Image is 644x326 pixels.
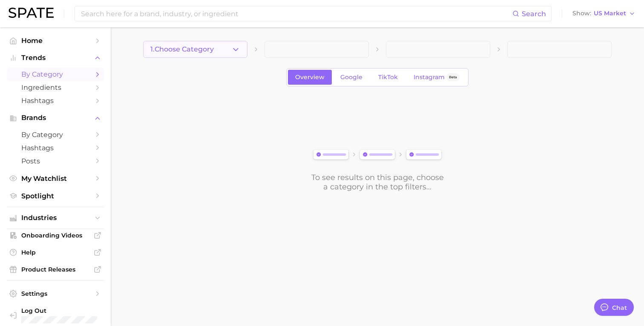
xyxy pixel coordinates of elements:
[340,74,362,81] span: Google
[21,249,89,256] span: Help
[21,307,97,315] span: Log Out
[7,287,104,300] a: Settings
[21,83,89,92] span: Ingredients
[7,229,104,242] a: Onboarding Videos
[572,11,591,16] span: Show
[7,304,104,326] a: Log out. Currently logged in with e-mail cfrancis@elfbeauty.com.
[295,74,325,81] span: Overview
[7,34,104,47] a: Home
[310,148,444,163] img: svg%3e
[333,70,370,85] a: Google
[21,290,89,297] span: Settings
[594,11,626,16] span: US Market
[570,8,638,19] button: ShowUS Market
[7,141,104,154] a: Hashtags
[150,46,214,53] span: 1. Choose Category
[9,8,54,18] img: SPATE
[414,74,445,81] span: Instagram
[7,68,104,81] a: by Category
[21,131,89,139] span: by Category
[7,172,104,185] a: My Watchlist
[7,128,104,141] a: by Category
[7,246,104,259] a: Help
[7,94,104,107] a: Hashtags
[449,74,457,81] span: Beta
[21,54,89,62] span: Trends
[7,154,104,168] a: Posts
[21,144,89,152] span: Hashtags
[7,189,104,203] a: Spotlight
[310,173,444,192] div: To see results on this page, choose a category in the top filters...
[7,263,104,276] a: Product Releases
[21,70,89,78] span: by Category
[7,81,104,94] a: Ingredients
[21,97,89,105] span: Hashtags
[143,41,247,58] button: 1.Choose Category
[21,37,89,45] span: Home
[7,51,104,64] button: Trends
[21,266,89,273] span: Product Releases
[7,112,104,124] button: Brands
[406,70,467,85] a: InstagramBeta
[80,6,512,21] input: Search here for a brand, industry, or ingredient
[21,174,89,183] span: My Watchlist
[21,114,89,122] span: Brands
[21,214,89,222] span: Industries
[288,70,332,85] a: Overview
[522,10,546,18] span: Search
[21,192,89,200] span: Spotlight
[21,157,89,165] span: Posts
[371,70,405,85] a: TikTok
[21,232,89,239] span: Onboarding Videos
[378,74,398,81] span: TikTok
[7,212,104,224] button: Industries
